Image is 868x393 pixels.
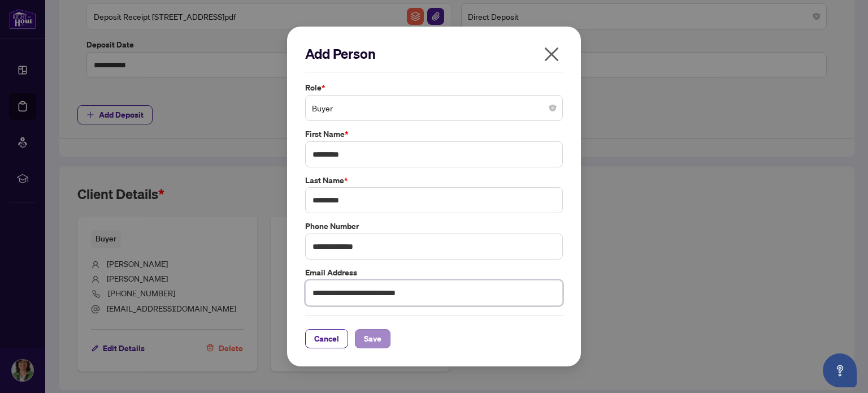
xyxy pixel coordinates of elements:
label: Phone Number [305,220,563,232]
label: Role [305,81,563,94]
span: close [542,45,561,63]
h2: Add Person [305,45,563,63]
label: Last Name [305,174,563,187]
span: close-circle [549,105,556,111]
span: Save [364,330,381,348]
button: Cancel [305,329,348,348]
label: First Name [305,128,563,140]
label: Email Address [305,266,563,279]
span: Buyer [312,97,556,119]
button: Save [355,329,390,348]
span: Cancel [314,330,339,348]
button: Open asap [823,353,857,387]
